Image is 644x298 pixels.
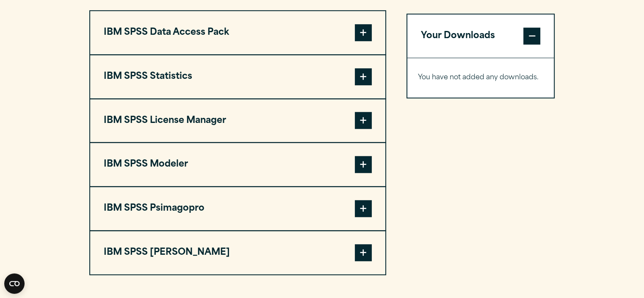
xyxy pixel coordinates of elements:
button: IBM SPSS Data Access Pack [90,11,385,54]
button: IBM SPSS License Manager [90,99,385,142]
button: Open CMP widget [4,273,25,294]
p: You have not added any downloads. [418,72,544,84]
button: IBM SPSS Psimagopro [90,187,385,230]
button: IBM SPSS Modeler [90,143,385,186]
button: Your Downloads [407,14,554,58]
button: IBM SPSS Statistics [90,55,385,98]
div: Your Downloads [407,58,554,97]
button: IBM SPSS [PERSON_NAME] [90,231,385,274]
